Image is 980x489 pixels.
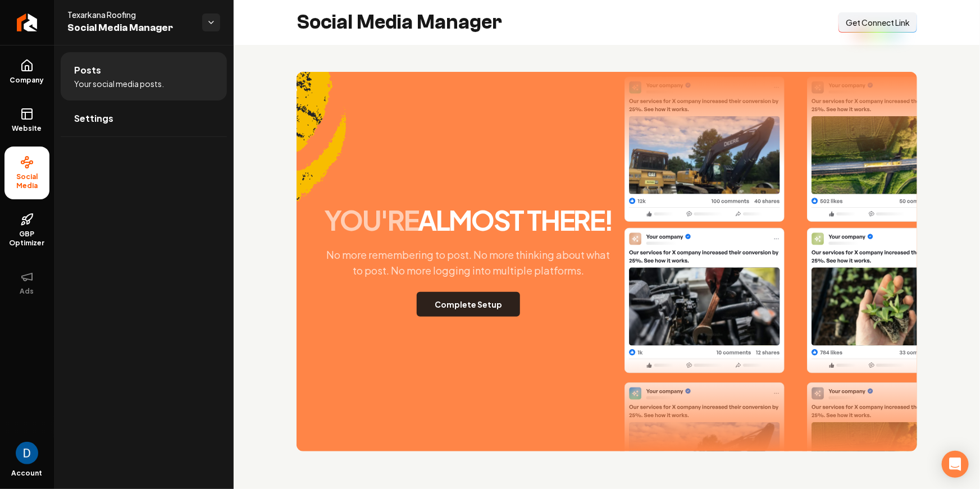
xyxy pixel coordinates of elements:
[74,112,113,125] span: Settings
[17,13,38,31] img: Rebolt Logo
[838,12,917,33] button: Get Connect Link
[8,124,47,133] span: Website
[625,75,785,372] img: Post One
[4,230,49,248] span: GBP Optimizer
[942,451,969,478] div: Open Intercom Messenger
[417,292,520,317] button: Complete Setup
[4,98,49,142] a: Website
[67,20,193,36] span: Social Media Manager
[324,207,613,234] h2: almost there!
[16,287,39,296] span: Ads
[4,261,49,305] button: Ads
[6,76,49,85] span: Company
[12,469,43,478] span: Account
[324,203,418,237] span: you're
[807,77,967,374] img: Post Two
[16,442,38,464] img: David Rice
[74,78,164,89] span: Your social media posts.
[317,247,620,278] p: No more remembering to post. No more thinking about what to post. No more logging into multiple p...
[61,100,227,136] a: Settings
[4,50,49,94] a: Company
[4,172,49,190] span: Social Media
[297,72,347,234] img: Accent
[297,11,502,34] h2: Social Media Manager
[4,204,49,257] a: GBP Optimizer
[74,63,101,77] span: Posts
[67,9,193,20] span: Texarkana Roofing
[846,17,910,28] span: Get Connect Link
[16,442,38,464] button: Open user button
